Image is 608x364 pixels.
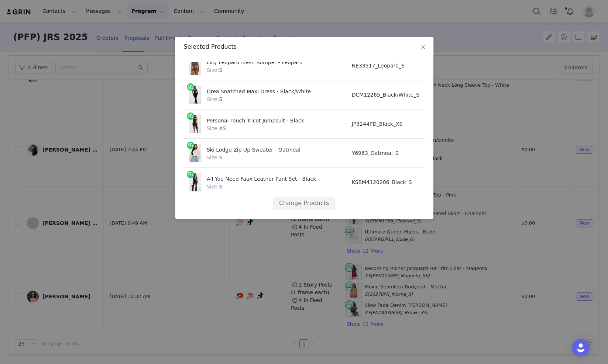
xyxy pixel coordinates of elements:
div: Ski Lodge Zip Up Sweater - Oatmeal [207,144,328,154]
span: Size: [207,96,219,102]
img: 01-12-22Studio2_MS_Renee_15-24-19_39_NE33517_Leopard_P_13209_ES.jpg [189,56,201,75]
td: KSBM4120206_Black_S [346,168,430,197]
div: Open Intercom Messenger [572,339,590,357]
td: JP3244PD_Black_XS [346,110,430,139]
img: 08-25-22Studio1_RM_AC_14-47-46_41_Y6963_Oatmeal_0608_JB.jpg [189,144,201,162]
span: Size: [207,125,219,131]
img: 05-06-25_S2_2_KSBM4120206_Black_CXB_RL_13-02-06_29342_BH.jpg [189,173,201,191]
td: Y6963_Oatmeal_S [346,139,430,168]
span: S [207,67,222,73]
span: XS [207,125,226,131]
td: NE33517_Leopard_S [346,51,430,80]
td: DCM12265_Black/White_S [346,80,430,110]
button: Close [413,37,433,58]
div: All You Need Faux Leather Pant Set - Black [207,173,328,183]
span: Size: [207,67,219,73]
span: S [207,96,222,102]
img: 10-18-24_S2_7_DCM12265_BlackWhite_CXB_RL_15-04-32_15430_PXF.jpg [189,86,201,104]
div: Selected Products [184,43,425,51]
i: icon: close [420,44,426,50]
span: S [207,184,222,190]
span: Size: [207,184,219,190]
span: S [207,155,222,160]
div: Drea Snatched Maxi Dress - Black/White [207,86,328,96]
button: Change Products [273,197,335,210]
img: 04-04-25_S2_8_JP3244PD_Black_ZSR_CXB_RL_14-46-43_19220_SG.jpg [189,115,201,133]
span: Size: [207,155,219,160]
div: Personal Touch Tricot Jumpsuit - Black [207,115,328,125]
